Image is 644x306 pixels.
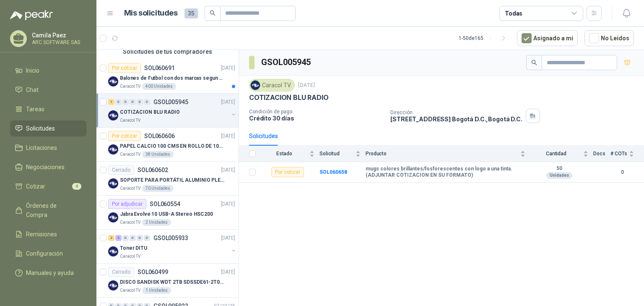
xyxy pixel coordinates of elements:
[531,60,537,65] span: search
[120,219,140,226] p: Caracol TV
[120,185,140,192] p: Caracol TV
[610,146,644,162] th: # COTs
[120,244,147,252] p: Toner DITU
[120,117,140,124] p: Caracol TV
[120,210,213,218] p: Jabra Evolve 10 USB-A Stereo HSC200
[120,287,140,294] p: Caracol TV
[26,249,63,258] span: Configuración
[10,226,86,242] a: Remisiones
[32,32,84,38] p: Camila Paez
[221,200,235,208] p: [DATE]
[10,63,86,78] a: Inicio
[142,151,174,158] div: 38 Unidades
[505,9,522,18] div: Todas
[251,81,260,90] img: Company Logo
[249,109,384,115] p: Condición de pago
[142,185,174,192] div: 70 Unidades
[184,8,198,18] span: 35
[366,146,530,162] th: Producto
[298,81,315,89] p: [DATE]
[26,201,78,220] span: Órdenes de Compra
[249,131,278,141] div: Solicitudes
[610,168,634,176] b: 0
[120,142,224,150] p: PAPEL CALCIO 100 CMS EN ROLLO DE 100 GR
[221,234,235,242] p: [DATE]
[221,64,235,72] p: [DATE]
[137,235,143,241] div: 0
[10,178,86,194] a: Cotizar4
[26,230,57,239] span: Remisiones
[137,99,143,105] div: 0
[124,7,178,19] h1: Mis solicitudes
[249,93,328,102] p: COTIZACION BLU RADIO
[366,166,525,179] b: mugs colores brillantes/fosforescentes con logo a una tinta.(ADJUNTAR COTIZACION EN SU FORMATO)
[530,146,593,162] th: Cantidad
[221,132,235,140] p: [DATE]
[108,110,118,120] img: Company Logo
[319,146,366,162] th: Solicitud
[10,265,86,281] a: Manuales y ayuda
[120,151,140,158] p: Caracol TV
[390,110,522,115] p: Dirección
[261,151,308,157] span: Estado
[319,169,347,175] a: SOL060658
[26,66,39,75] span: Inicio
[26,268,74,277] span: Manuales y ayuda
[108,144,118,154] img: Company Logo
[96,264,239,298] a: CerradoSOL060499[DATE] Company LogoDISCO SANDISK WDT 2TB SDSSDE61-2T00-G25Caracol TV1 Unidades
[153,235,188,241] p: GSOL005933
[108,267,134,277] div: Cerrado
[120,108,180,116] p: COTIZACION BLU RADIO
[115,99,122,105] div: 0
[261,56,312,69] h3: GSOL005945
[150,201,180,207] p: SOL060554
[26,162,65,172] span: Negociaciones
[319,151,354,157] span: Solicitud
[96,128,239,162] a: Por cotizarSOL060606[DATE] Company LogoPAPEL CALCIO 100 CMS EN ROLLO DE 100 GRCaracol TV38 Unidades
[108,76,118,86] img: Company Logo
[144,133,175,139] p: SOL060606
[120,176,224,184] p: SOPORTE PARA PORTÁTIL ALUMINIO PLEGABLE VTA
[144,235,150,241] div: 0
[120,253,140,260] p: Caracol TV
[108,131,141,141] div: Por cotizar
[144,99,150,105] div: 0
[122,235,129,241] div: 0
[153,99,188,105] p: GSOL005945
[10,82,86,98] a: Chat
[584,30,634,46] button: No Leídos
[122,99,129,105] div: 0
[221,268,235,276] p: [DATE]
[249,79,295,92] div: Caracol TV
[10,10,53,20] img: Logo peakr
[120,278,224,286] p: DISCO SANDISK WDT 2TB SDSSDE61-2T00-G25
[96,44,239,60] div: Solicitudes de tus compradores
[10,101,86,117] a: Tareas
[221,166,235,174] p: [DATE]
[593,146,610,162] th: Docs
[108,165,134,175] div: Cerrado
[96,196,239,230] a: Por adjudicarSOL060554[DATE] Company LogoJabra Evolve 10 USB-A Stereo HSC200Caracol TV2 Unidades
[10,198,86,223] a: Órdenes de Compra
[108,199,146,209] div: Por adjudicar
[32,40,84,45] p: ARC SOFTWARE SAS
[72,183,81,190] span: 4
[249,115,384,122] p: Crédito 30 días
[10,159,86,175] a: Negociaciones
[530,165,588,172] b: 50
[138,167,168,173] p: SOL060602
[10,246,86,262] a: Configuración
[546,172,572,179] div: Unidades
[96,162,239,196] a: CerradoSOL060602[DATE] Company LogoSOPORTE PARA PORTÁTIL ALUMINIO PLEGABLE VTACaracol TV70 Unidades
[115,235,122,241] div: 2
[261,146,319,162] th: Estado
[108,212,118,222] img: Company Logo
[108,280,118,290] img: Company Logo
[130,235,136,241] div: 0
[108,246,118,256] img: Company Logo
[130,99,136,105] div: 0
[26,124,55,133] span: Solicitudes
[108,178,118,188] img: Company Logo
[459,31,510,45] div: 1 - 50 de 165
[221,98,235,106] p: [DATE]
